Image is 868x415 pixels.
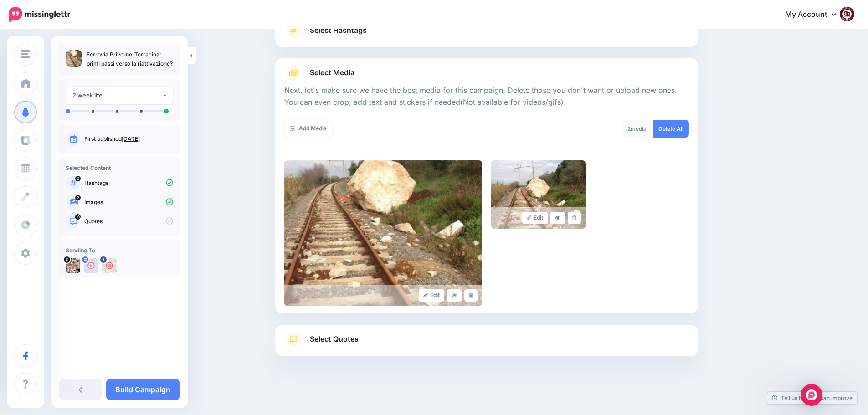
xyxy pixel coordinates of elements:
img: 7be73f0c71b3c6aa48fab0007dfac8e6_large.jpg [491,160,586,229]
p: Next, let's make sure we have the best media for this campaign. Delete those you don't want or up... [284,85,689,108]
a: Select Media [284,66,689,80]
span: 2 [627,125,631,132]
p: First published [84,135,173,143]
button: 2 week lite [66,87,173,104]
a: Select Hashtags [284,23,689,47]
img: 463453305_2684324355074873_6393692129472495966_n-bsa154739.jpg [102,258,117,273]
p: Hashtags [84,179,173,187]
a: Edit [419,289,445,302]
div: Select Media [284,80,689,306]
span: 2 [75,195,81,200]
a: Delete All [653,120,689,138]
img: uTTNWBrh-84924.jpeg [66,258,80,273]
img: 8241845dec4926d6d8d826b8d1bc8df4_large.jpg [284,160,482,306]
span: Select Quotes [310,333,359,345]
a: My Account [776,4,854,26]
a: Tell us how we can improve [767,392,857,404]
div: Open Intercom Messenger [801,384,822,406]
img: menu.png [21,50,30,58]
div: 2 week lite [72,90,162,101]
p: Quotes [84,217,173,225]
a: Add Media [284,120,332,138]
h4: Sending To [66,247,173,254]
img: 8241845dec4926d6d8d826b8d1bc8df4_thumb.jpg [66,50,82,67]
img: user_default_image.png [84,258,98,273]
p: Images [84,198,173,206]
p: Ferrovia Priverno-Terracina: primi passi verso la riattivazione? [87,50,173,68]
h4: Selected Content [66,164,173,171]
span: 0 [75,176,81,181]
a: Edit [522,212,548,224]
div: media [621,120,653,138]
span: Select Hashtags [310,24,367,36]
img: Missinglettr [9,7,70,22]
a: [DATE] [122,135,140,142]
a: Select Quotes [284,332,689,356]
span: 10 [75,214,81,220]
span: Select Media [310,67,354,79]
